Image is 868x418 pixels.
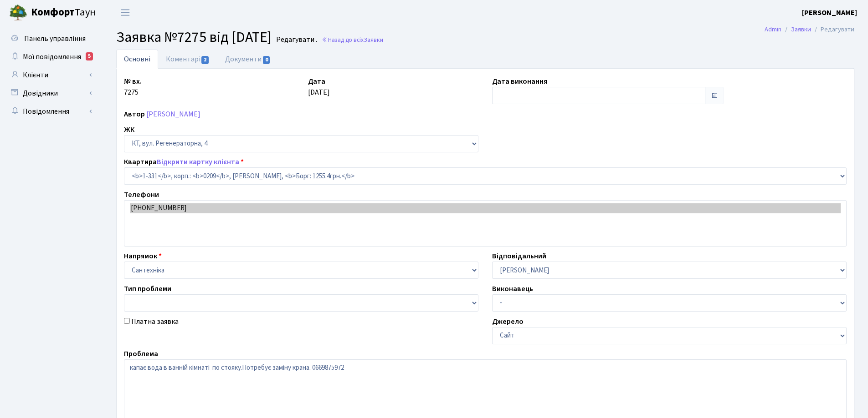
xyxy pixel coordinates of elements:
[5,84,96,102] a: Довідники
[124,189,159,200] label: Телефони
[751,20,868,39] nav: breadcrumb
[802,7,857,18] a: [PERSON_NAME]
[5,66,96,84] a: Клієнти
[124,348,158,359] label: Проблема
[765,25,781,34] a: Admin
[124,109,145,120] label: Автор
[492,251,546,262] label: Відповідальний
[492,76,547,87] label: Дата виконання
[811,25,854,35] li: Редагувати
[5,30,96,48] a: Панель управління
[124,167,847,185] select: )
[492,283,533,294] label: Виконавець
[9,4,27,22] img: logo.png
[23,52,81,62] span: Мої повідомлення
[124,156,244,167] label: Квартира
[116,50,158,69] a: Основні
[157,157,239,167] a: Відкрити картку клієнта
[492,316,524,327] label: Джерело
[116,27,272,48] span: Заявка №7275 від [DATE]
[5,102,96,121] a: Повідомлення
[130,203,841,213] option: [PHONE_NUMBER]
[217,50,278,69] a: Документи
[124,251,162,262] label: Напрямок
[802,8,857,18] b: [PERSON_NAME]
[31,5,75,20] b: Комфорт
[158,50,217,69] a: Коментарі
[86,52,93,60] div: 5
[5,48,96,66] a: Мої повідомлення5
[201,56,209,64] span: 2
[117,76,301,104] div: 7275
[31,5,96,20] span: Таун
[24,34,86,44] span: Панель управління
[114,5,137,20] button: Переключити навігацію
[274,35,317,44] small: Редагувати .
[131,316,179,327] label: Платна заявка
[791,25,811,34] a: Заявки
[124,124,134,135] label: ЖК
[146,109,200,119] a: [PERSON_NAME]
[301,76,485,104] div: [DATE]
[263,56,270,64] span: 0
[308,76,325,87] label: Дата
[322,35,383,44] a: Назад до всіхЗаявки
[124,283,171,294] label: Тип проблеми
[124,76,142,87] label: № вх.
[364,35,383,44] span: Заявки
